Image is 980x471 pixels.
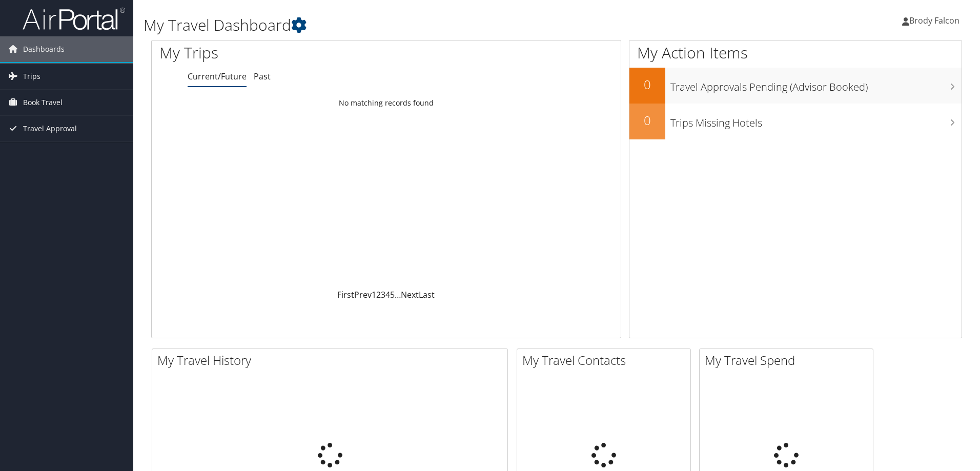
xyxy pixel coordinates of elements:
[670,111,962,130] h3: Trips Missing Hotels
[376,289,381,300] a: 2
[354,289,372,300] a: Prev
[670,75,962,94] h3: Travel Approvals Pending (Advisor Booked)
[23,90,63,115] span: Book Travel
[337,289,354,300] a: First
[401,289,419,300] a: Next
[629,104,962,139] a: 0Trips Missing Hotels
[23,7,125,31] img: airportal-logo.png
[629,76,665,93] h2: 0
[157,352,507,369] h2: My Travel History
[522,352,690,369] h2: My Travel Contacts
[188,71,247,82] a: Current/Future
[909,15,959,26] span: Brody Falcon
[381,289,385,300] a: 3
[395,289,401,300] span: …
[385,289,390,300] a: 4
[23,36,65,62] span: Dashboards
[390,289,395,300] a: 5
[159,42,418,64] h1: My Trips
[23,116,77,141] span: Travel Approval
[629,42,962,64] h1: My Action Items
[144,14,695,36] h1: My Travel Dashboard
[902,5,970,36] a: Brody Falcon
[629,68,962,104] a: 0Travel Approvals Pending (Advisor Booked)
[23,64,40,89] span: Trips
[372,289,376,300] a: 1
[152,94,621,112] td: No matching records found
[419,289,435,300] a: Last
[705,352,873,369] h2: My Travel Spend
[254,71,271,82] a: Past
[629,112,665,129] h2: 0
